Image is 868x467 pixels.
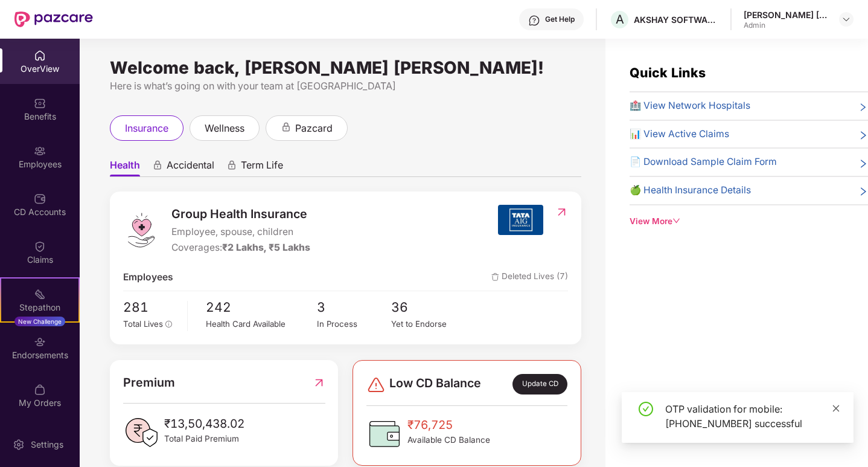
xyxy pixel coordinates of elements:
span: Group Health Insurance [171,205,310,224]
span: info-circle [165,321,173,328]
div: New Challenge [14,317,65,326]
span: 242 [206,297,317,317]
span: check-circle [639,402,653,416]
img: svg+xml;base64,PHN2ZyBpZD0iSG9tZSIgeG1sbnM9Imh0dHA6Ly93d3cudzMub3JnLzIwMDAvc3ZnIiB3aWR0aD0iMjAiIG... [34,50,46,62]
span: insurance [125,121,168,136]
span: Employee, spouse, children [171,225,310,240]
span: ₹2 Lakhs, ₹5 Lakhs [222,242,310,253]
div: animation [226,160,237,171]
img: svg+xml;base64,PHN2ZyBpZD0iRGFuZ2VyLTMyeDMyIiB4bWxucz0iaHR0cDovL3d3dy53My5vcmcvMjAwMC9zdmciIHdpZH... [366,375,386,395]
span: ₹13,50,438.02 [164,414,244,433]
span: down [672,217,681,225]
img: svg+xml;base64,PHN2ZyBpZD0iRW5kb3JzZW1lbnRzIiB4bWxucz0iaHR0cDovL3d3dy53My5vcmcvMjAwMC9zdmciIHdpZH... [34,336,46,348]
div: Settings [27,439,67,451]
span: 3 [317,297,391,317]
span: 36 [391,297,465,317]
div: Coverages: [171,240,310,256]
img: svg+xml;base64,PHN2ZyBpZD0iQmVuZWZpdHMiIHhtbG5zPSJodHRwOi8vd3d3LnczLm9yZy8yMDAwL3N2ZyIgd2lkdGg9Ij... [34,97,46,109]
img: New Pazcare Logo [14,11,93,27]
div: Update CD [512,374,567,395]
span: ₹76,725 [407,416,490,434]
div: View More [630,215,868,228]
img: RedirectIcon [313,373,325,392]
span: right [858,185,868,198]
img: CDBalanceIcon [366,416,403,452]
div: Get Help [545,14,575,24]
img: svg+xml;base64,PHN2ZyBpZD0iTXlfT3JkZXJzIiBkYXRhLW5hbWU9Ik15IE9yZGVycyIgeG1sbnM9Imh0dHA6Ly93d3cudz... [34,384,46,396]
span: Available CD Balance [407,434,490,446]
span: Quick Links [630,65,706,80]
span: right [858,157,868,170]
img: PaidPremiumIcon [123,414,159,451]
span: right [858,101,868,114]
img: deleteIcon [491,273,499,281]
img: logo [123,212,159,248]
div: animation [152,160,163,171]
span: Health [110,159,140,176]
div: Yet to Endorse [391,318,465,330]
span: Accidental [167,159,214,176]
span: right [858,129,868,142]
div: animation [281,122,292,133]
span: Deleted Lives (7) [491,270,568,285]
div: AKSHAY SOFTWARE TECHNOLOGIES PRIVATE LIMITED [634,14,718,25]
span: Low CD Balance [389,374,481,395]
img: svg+xml;base64,PHN2ZyB4bWxucz0iaHR0cDovL3d3dy53My5vcmcvMjAwMC9zdmciIHdpZHRoPSIyMSIgaGVpZ2h0PSIyMC... [34,288,46,300]
img: svg+xml;base64,PHN2ZyBpZD0iRW1wbG95ZWVzIiB4bWxucz0iaHR0cDovL3d3dy53My5vcmcvMjAwMC9zdmciIHdpZHRoPS... [34,145,46,157]
span: wellness [205,121,244,136]
img: svg+xml;base64,PHN2ZyBpZD0iQ0RfQWNjb3VudHMiIGRhdGEtbmFtZT0iQ0QgQWNjb3VudHMiIHhtbG5zPSJodHRwOi8vd3... [34,193,46,205]
img: svg+xml;base64,PHN2ZyBpZD0iRHJvcGRvd24tMzJ4MzIiIHhtbG5zPSJodHRwOi8vd3d3LnczLm9yZy8yMDAwL3N2ZyIgd2... [841,14,851,24]
div: Admin [744,21,828,30]
img: svg+xml;base64,PHN2ZyBpZD0iSGVscC0zMngzMiIgeG1sbnM9Imh0dHA6Ly93d3cudzMub3JnLzIwMDAvc3ZnIiB3aWR0aD... [528,14,540,27]
div: OTP validation for mobile: [PHONE_NUMBER] successful [665,402,839,431]
span: 🏥 View Network Hospitals [630,98,750,114]
span: Premium [123,373,175,392]
span: 📄 Download Sample Claim Form [630,155,777,170]
span: Total Lives [123,319,163,329]
img: insurerIcon [498,205,543,235]
span: Total Paid Premium [164,433,244,445]
img: RedirectIcon [555,206,568,218]
span: 📊 View Active Claims [630,127,729,142]
div: [PERSON_NAME] [PERSON_NAME] [744,9,828,21]
div: Health Card Available [206,318,317,330]
img: svg+xml;base64,PHN2ZyBpZD0iU2V0dGluZy0yMHgyMCIgeG1sbnM9Imh0dHA6Ly93d3cudzMub3JnLzIwMDAvc3ZnIiB3aW... [13,439,25,451]
div: Here is what’s going on with your team at [GEOGRAPHIC_DATA] [110,79,581,94]
span: 🍏 Health Insurance Details [630,183,751,198]
img: svg+xml;base64,PHN2ZyBpZD0iQ2xhaW0iIHhtbG5zPSJodHRwOi8vd3d3LnczLm9yZy8yMDAwL3N2ZyIgd2lkdGg9IjIwIi... [34,240,46,253]
span: close [832,404,840,413]
span: A [616,12,624,27]
span: Term Life [241,159,283,176]
span: 281 [123,297,179,317]
span: pazcard [295,121,333,136]
div: Welcome back, [PERSON_NAME] [PERSON_NAME]! [110,63,581,72]
div: In Process [317,318,391,330]
div: Stepathon [1,301,78,314]
span: Employees [123,270,173,285]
